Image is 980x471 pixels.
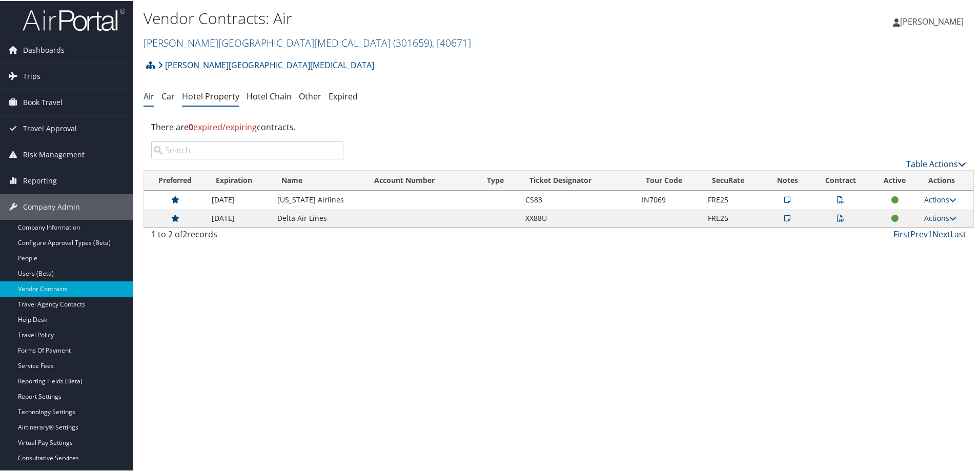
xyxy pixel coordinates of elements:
[870,170,919,190] th: Active: activate to sort column ascending
[910,228,928,239] a: Prev
[144,112,974,140] div: There are contracts.
[520,170,637,190] th: Ticket Designator: activate to sort column ascending
[919,170,973,190] th: Actions
[144,35,471,49] a: [PERSON_NAME][GEOGRAPHIC_DATA][MEDICAL_DATA]
[151,227,343,244] div: 1 to 2 of records
[207,208,273,227] td: [DATE]
[144,170,207,190] th: Preferred: activate to sort column ascending
[520,208,637,227] td: XX88U
[520,190,637,208] td: CS83
[189,120,257,132] span: expired/expiring
[637,170,703,190] th: Tour Code: activate to sort column ascending
[272,208,364,227] td: Delta Air Lines
[478,170,520,190] th: Type: activate to sort column ascending
[893,5,974,36] a: [PERSON_NAME]
[393,35,432,49] span: ( 301659 )
[182,90,239,101] a: Hotel Property
[207,190,273,208] td: [DATE]
[247,90,292,101] a: Hotel Chain
[23,89,63,114] span: Book Travel
[23,7,125,31] img: airportal-logo.png
[158,54,374,74] a: [PERSON_NAME][GEOGRAPHIC_DATA][MEDICAL_DATA]
[161,90,175,101] a: Car
[932,228,950,239] a: Next
[365,170,478,190] th: Account Number: activate to sort column ascending
[144,90,154,101] a: Air
[23,36,65,62] span: Dashboards
[23,115,77,140] span: Travel Approval
[924,194,956,203] a: Actions
[272,170,364,190] th: Name: activate to sort column ascending
[299,90,321,101] a: Other
[23,167,57,193] span: Reporting
[144,7,697,28] h1: Vendor Contracts: Air
[432,35,471,49] span: , [ 40671 ]
[703,170,764,190] th: SecuRate: activate to sort column ascending
[928,228,932,239] a: 1
[189,120,193,132] strong: 0
[23,63,40,88] span: Trips
[950,228,966,239] a: Last
[207,170,273,190] th: Expiration: activate to sort column ascending
[23,141,85,167] span: Risk Management
[703,208,764,227] td: FRE25
[272,190,364,208] td: [US_STATE] Airlines
[182,228,187,239] span: 2
[893,228,910,239] a: First
[637,190,703,208] td: IN7069
[900,15,964,26] span: [PERSON_NAME]
[924,212,956,222] a: Actions
[329,90,358,101] a: Expired
[906,157,966,169] a: Table Actions
[703,190,764,208] td: FRE25
[811,170,870,190] th: Contract: activate to sort column ascending
[23,193,80,219] span: Company Admin
[764,170,811,190] th: Notes: activate to sort column ascending
[151,140,343,158] input: Search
